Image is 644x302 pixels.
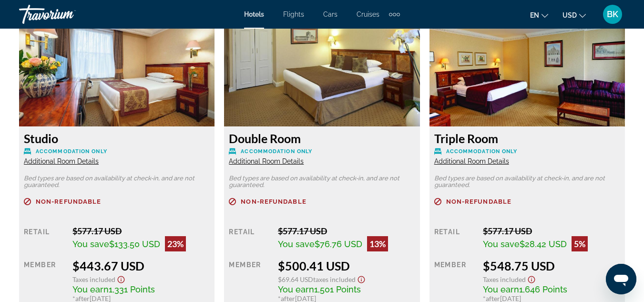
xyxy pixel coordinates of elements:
img: 3fbd9068-284d-4d8a-9ed5-b9ec2b70453a.jpeg [224,7,419,126]
span: Taxes included [313,275,356,283]
p: Bed types are based on availability at check-in, and are not guaranteed. [24,175,210,188]
div: 13% [367,236,388,251]
span: Accommodation Only [241,148,312,155]
span: You save [483,239,520,249]
span: $28.42 USD [520,239,567,249]
span: Non-refundable [36,198,101,205]
span: Taxes included [72,275,115,283]
span: Accommodation Only [446,148,518,155]
button: Show Taxes and Fees disclaimer [356,273,367,284]
a: Hotels [244,10,264,18]
iframe: Button to launch messaging window [606,264,636,294]
span: 1,331 Points [109,284,155,294]
span: You earn [72,284,109,294]
button: Extra navigation items [389,7,400,22]
span: Additional Room Details [229,157,304,165]
h3: Studio [24,131,210,146]
div: Retail [229,226,270,251]
button: Change currency [562,8,586,22]
span: Additional Room Details [24,157,99,165]
span: $69.64 USD [278,275,313,283]
h3: Double Room [229,131,415,146]
button: Show Taxes and Fees disclaimer [526,273,537,284]
span: $133.50 USD [109,239,160,249]
div: $443.67 USD [72,259,210,273]
span: You save [72,239,109,249]
span: You earn [278,284,314,294]
span: Taxes included [483,275,526,283]
span: Accommodation Only [36,148,107,155]
span: BK [607,10,618,19]
div: 5% [572,236,588,251]
span: en [530,11,539,19]
div: Retail [434,226,476,251]
span: Additional Room Details [434,157,509,165]
span: You earn [483,284,519,294]
div: Retail [24,226,65,251]
h3: Triple Room [434,131,620,146]
a: Flights [283,10,304,18]
button: Show Taxes and Fees disclaimer [115,273,127,284]
button: Change language [530,8,548,22]
img: 864efef2-aa8a-445e-a450-a67ffa1fe609.jpeg [429,7,625,126]
p: Bed types are based on availability at check-in, and are not guaranteed. [229,175,415,188]
a: Cruises [357,10,379,18]
span: 1,646 Points [519,284,567,294]
span: Non-refundable [446,198,511,205]
div: $577.17 USD [278,226,415,236]
span: You save [278,239,315,249]
div: $577.17 USD [72,226,210,236]
img: 5e71ea82-91f5-4e4f-801b-156819d3d6a3.jpeg [19,7,215,126]
p: Bed types are based on availability at check-in, and are not guaranteed. [434,175,620,188]
span: 1,501 Points [314,284,361,294]
div: $500.41 USD [278,259,415,273]
span: Non-refundable [241,198,306,205]
div: 23% [165,236,186,251]
a: Travorium [19,2,114,27]
div: $548.75 USD [483,259,620,273]
span: USD [562,11,577,19]
div: $577.17 USD [483,226,620,236]
a: Cars [323,10,337,18]
span: $76.76 USD [315,239,362,249]
button: User Menu [600,4,625,24]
